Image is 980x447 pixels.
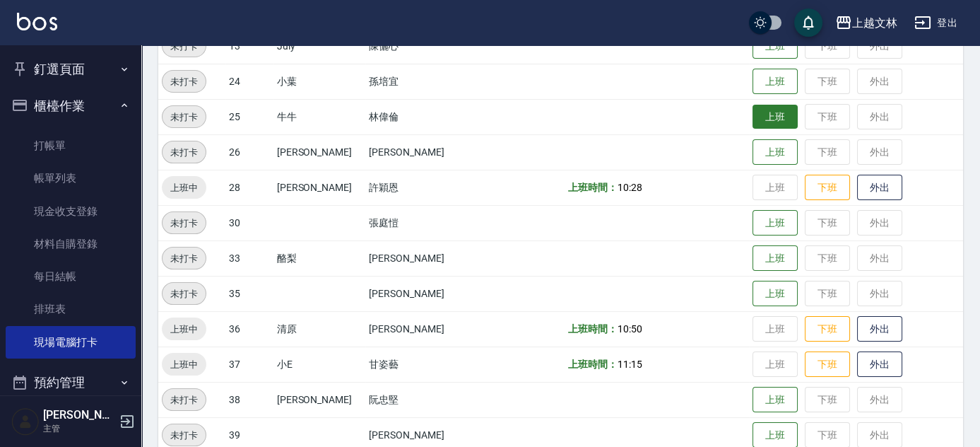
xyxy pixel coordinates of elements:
td: 38 [225,382,273,417]
td: 張庭愷 [365,205,473,240]
button: 釘選頁面 [6,51,136,88]
a: 每日結帳 [6,260,136,293]
div: 上越文林 [852,14,897,32]
button: 上班 [752,69,798,95]
b: 上班時間： [568,182,618,193]
span: 未打卡 [163,145,206,160]
img: Person [11,407,40,436]
button: 外出 [857,352,902,378]
td: 清原 [273,311,365,347]
span: 未打卡 [163,428,206,443]
button: 上班 [752,105,798,129]
td: 甘姿藝 [365,347,473,382]
button: 上班 [752,33,798,59]
button: 下班 [805,316,850,342]
span: 未打卡 [163,74,206,89]
span: 上班中 [162,322,206,337]
button: 登出 [909,10,963,36]
td: 28 [225,170,273,205]
button: 上越文林 [830,8,903,37]
span: 未打卡 [163,39,206,54]
button: 上班 [752,387,798,413]
button: 下班 [805,352,850,378]
td: 小葉 [273,64,365,99]
td: 小E [273,347,365,382]
td: 37 [225,347,273,382]
button: 上班 [752,281,798,307]
td: [PERSON_NAME] [365,240,473,276]
td: 孫培宜 [365,64,473,99]
td: 13 [225,28,273,64]
td: [PERSON_NAME] [365,311,473,347]
td: [PERSON_NAME] [273,134,365,170]
span: 未打卡 [163,110,206,124]
span: 未打卡 [163,251,206,266]
span: 未打卡 [163,286,206,301]
a: 現金收支登錄 [6,195,136,228]
a: 打帳單 [6,129,136,162]
td: 26 [225,134,273,170]
span: 11:15 [618,359,642,370]
span: 10:50 [618,323,642,335]
button: save [794,8,822,37]
button: 上班 [752,139,798,166]
td: [PERSON_NAME] [365,276,473,311]
button: 預約管理 [6,364,136,401]
td: 25 [225,99,273,134]
td: [PERSON_NAME] [273,170,365,205]
a: 帳單列表 [6,162,136,195]
span: 上班中 [162,357,206,372]
span: 未打卡 [163,216,206,231]
a: 現場電腦打卡 [6,326,136,359]
span: 未打卡 [163,393,206,407]
td: 30 [225,205,273,240]
button: 上班 [752,210,798,236]
button: 外出 [857,175,902,201]
td: [PERSON_NAME] [273,382,365,417]
button: 外出 [857,316,902,342]
b: 上班時間： [568,323,618,335]
td: 33 [225,240,273,276]
td: 林偉倫 [365,99,473,134]
span: 上班中 [162,180,206,195]
td: 牛牛 [273,99,365,134]
button: 下班 [805,175,850,201]
button: 上班 [752,245,798,272]
td: 陳儷心 [365,28,473,64]
b: 上班時間： [568,359,618,370]
td: 酪梨 [273,240,365,276]
h5: [PERSON_NAME] [43,408,115,422]
td: 36 [225,311,273,347]
td: 24 [225,64,273,99]
img: Logo [17,13,57,30]
p: 主管 [43,422,115,435]
td: 阮忠堅 [365,382,473,417]
td: [PERSON_NAME] [365,134,473,170]
td: 35 [225,276,273,311]
td: 許穎恩 [365,170,473,205]
td: July [273,28,365,64]
a: 排班表 [6,293,136,325]
button: 櫃檯作業 [6,88,136,124]
span: 10:28 [618,182,642,193]
a: 材料自購登錄 [6,228,136,260]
